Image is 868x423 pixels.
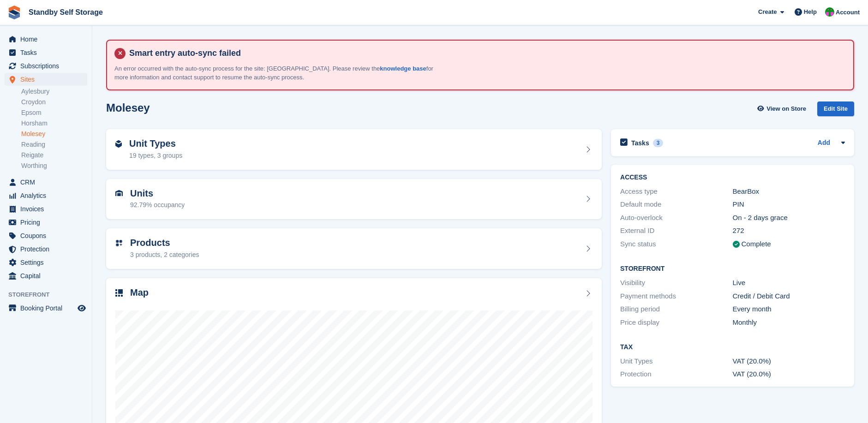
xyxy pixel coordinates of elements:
div: Credit / Debit Card [733,291,845,302]
a: knowledge base [380,65,426,72]
div: 3 products, 2 categories [130,250,199,260]
div: Default mode [620,199,732,210]
div: Access type [620,186,732,197]
a: menu [5,189,87,202]
div: Auto-overlock [620,213,732,223]
span: Pricing [20,216,76,229]
a: menu [5,243,87,256]
div: Complete [742,239,771,250]
h2: Tax [620,344,845,351]
a: Worthing [21,161,87,170]
h4: Smart entry auto-sync failed [126,48,846,59]
a: Molesey [21,130,87,138]
span: Sites [20,73,76,86]
span: Account [836,8,860,17]
img: unit-icn-7be61d7bf1b0ce9d3e12c5938cc71ed9869f7b940bace4675aadf7bd6d80202e.svg [115,190,123,197]
a: menu [5,60,87,72]
h2: Products [130,238,199,248]
img: stora-icon-8386f47178a22dfd0bd8f6a31ec36ba5ce8667c1dd55bd0f319d3a0aa187defe.svg [7,6,21,19]
div: Every month [733,304,845,315]
h2: Units [130,188,185,199]
span: Home [20,33,76,46]
div: VAT (20.0%) [733,356,845,367]
a: Edit Site [817,101,854,120]
a: menu [5,203,87,215]
a: menu [5,73,87,86]
a: menu [5,229,87,242]
img: map-icn-33ee37083ee616e46c38cad1a60f524a97daa1e2b2c8c0bc3eb3415660979fc1.svg [115,289,123,297]
div: 272 [733,226,845,236]
span: Settings [20,256,76,269]
span: Capital [20,269,76,282]
span: View on Store [766,104,806,113]
span: Protection [20,243,76,256]
a: Aylesbury [21,87,87,96]
div: On - 2 days grace [733,213,845,223]
div: Unit Types [620,356,732,367]
a: menu [5,46,87,59]
span: Analytics [20,189,76,202]
a: Standby Self Storage [25,5,107,20]
span: CRM [20,176,76,189]
div: 19 types, 3 groups [129,151,182,161]
a: Reading [21,140,87,149]
a: Products 3 products, 2 categories [106,228,602,269]
div: Price display [620,317,732,328]
a: Unit Types 19 types, 3 groups [106,129,602,170]
div: Live [733,278,845,288]
span: Invoices [20,203,76,215]
p: An error occurred with the auto-sync process for the site: [GEOGRAPHIC_DATA]. Please review the f... [114,64,437,82]
a: menu [5,256,87,269]
h2: Map [130,287,149,298]
div: Payment methods [620,291,732,302]
a: menu [5,176,87,189]
a: View on Store [756,101,810,117]
h2: Molesey [106,101,150,114]
a: menu [5,269,87,282]
div: Visibility [620,278,732,288]
a: menu [5,216,87,229]
div: VAT (20.0%) [733,369,845,380]
h2: Storefront [620,265,845,273]
a: Epsom [21,108,87,117]
div: Edit Site [817,101,854,117]
h2: Unit Types [129,138,182,149]
a: Croydon [21,98,87,107]
a: Reigate [21,151,87,160]
span: Create [758,7,777,17]
a: Preview store [76,303,87,314]
img: custom-product-icn-752c56ca05d30b4aa98f6f15887a0e09747e85b44ffffa43cff429088544963d.svg [115,239,123,247]
img: unit-type-icn-2b2737a686de81e16bb02015468b77c625bbabd49415b5ef34ead5e3b44a266d.svg [115,140,122,148]
div: Monthly [733,317,845,328]
span: Storefront [8,290,92,299]
a: Horsham [21,119,87,128]
h2: ACCESS [620,174,845,181]
div: Sync status [620,239,732,250]
div: External ID [620,226,732,236]
div: BearBox [733,186,845,197]
div: 3 [653,139,664,147]
a: Add [818,138,830,149]
div: Protection [620,369,732,380]
div: Billing period [620,304,732,315]
span: Tasks [20,46,76,59]
div: PIN [733,199,845,210]
a: menu [5,33,87,46]
img: Michelle Mustoe [825,7,834,17]
a: Units 92.79% occupancy [106,179,602,220]
a: menu [5,302,87,315]
span: Booking Portal [20,302,76,315]
h2: Tasks [631,139,649,147]
span: Subscriptions [20,60,76,72]
div: 92.79% occupancy [130,200,185,210]
span: Help [804,7,817,17]
span: Coupons [20,229,76,242]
